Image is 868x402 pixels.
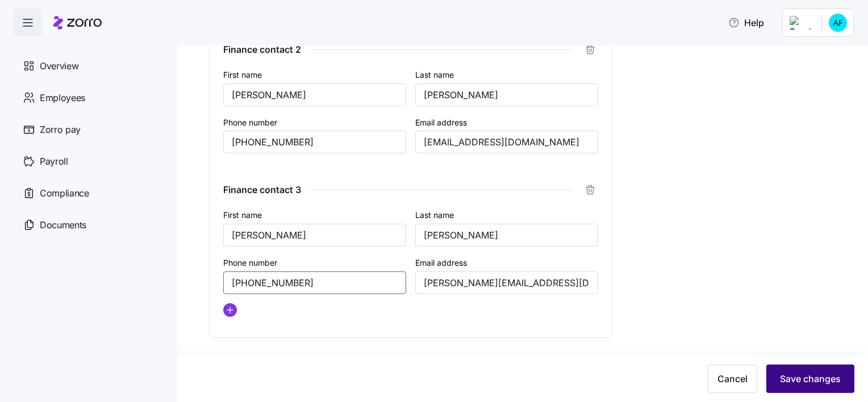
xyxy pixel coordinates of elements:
[223,303,237,317] svg: add icon
[40,123,81,137] span: Zorro pay
[223,257,277,269] label: Phone number
[717,372,748,386] span: Cancel
[415,209,454,221] label: Last name
[223,183,301,197] span: Finance contact 3
[719,11,773,34] button: Help
[708,365,757,393] button: Cancel
[40,59,78,73] span: Overview
[780,372,841,386] span: Save changes
[415,131,598,153] input: Type email address
[790,16,812,30] img: Employer logo
[40,154,68,169] span: Payroll
[14,145,164,177] a: Payroll
[14,82,164,114] a: Employees
[40,218,86,232] span: Documents
[223,224,406,246] input: Type first name
[415,69,454,81] label: Last name
[766,365,854,393] button: Save changes
[728,16,764,30] span: Help
[415,224,598,246] input: Type last name
[40,91,85,105] span: Employees
[14,114,164,145] a: Zorro pay
[14,50,164,82] a: Overview
[223,83,406,106] input: Type first name
[14,209,164,241] a: Documents
[415,257,467,269] label: Email address
[223,131,406,153] input: (212) 456-7890
[415,83,598,106] input: Type last name
[415,271,598,294] input: Type email address
[223,69,262,81] label: First name
[40,186,89,200] span: Compliance
[415,116,467,129] label: Email address
[223,116,277,129] label: Phone number
[223,271,406,294] input: (212) 456-7890
[829,14,847,32] img: cd529cdcbd5d10ae9f9e980eb8645e58
[14,177,164,209] a: Compliance
[223,209,262,221] label: First name
[223,43,301,57] span: Finance contact 2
